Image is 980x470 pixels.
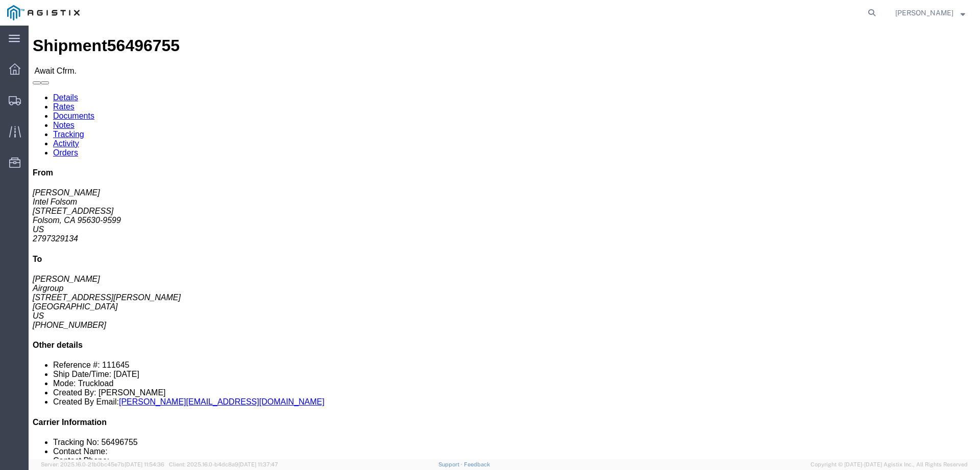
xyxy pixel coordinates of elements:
a: Feedback [464,461,490,467]
span: BRIAN RIOS [895,7,953,18]
button: [PERSON_NAME] [895,7,966,19]
span: [DATE] 11:54:36 [125,461,164,467]
iframe: FS Legacy Container [29,26,980,459]
img: logo [7,5,80,20]
span: Server: 2025.16.0-21b0bc45e7b [41,461,164,467]
span: [DATE] 11:37:47 [238,461,278,467]
span: Copyright © [DATE]-[DATE] Agistix Inc., All Rights Reserved [811,460,968,469]
a: Support [438,461,464,467]
span: Client: 2025.16.0-b4dc8a9 [169,461,278,467]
